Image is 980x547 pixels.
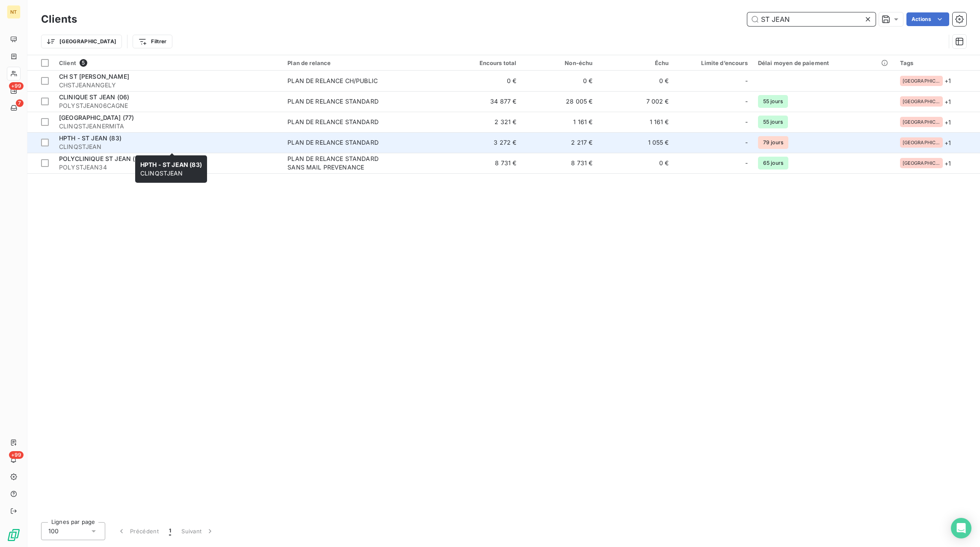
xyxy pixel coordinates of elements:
[140,161,202,168] span: HPTH - ST JEAN (83)
[758,95,788,108] span: 55 jours
[59,143,277,151] span: CLINQSTJEAN
[7,5,21,19] div: NT
[747,12,876,26] input: Rechercher
[445,112,521,132] td: 2 321 €
[598,91,674,112] td: 7 002 €
[287,77,378,85] div: PLAN DE RELANCE CH/PUBLIC
[59,163,277,172] span: POLYSTJEAN34
[133,35,172,48] button: Filtrer
[900,59,975,66] div: Tags
[903,140,940,145] span: [GEOGRAPHIC_DATA]
[80,59,87,67] span: 5
[445,153,521,173] td: 8 731 €
[445,91,521,112] td: 34 877 €
[906,12,949,26] button: Actions
[445,132,521,153] td: 3 272 €
[112,522,164,540] button: Précédent
[758,136,788,149] span: 79 jours
[598,71,674,91] td: 0 €
[944,138,951,147] span: + 1
[445,71,521,91] td: 0 €
[521,91,598,112] td: 28 005 €
[758,116,788,128] span: 55 jours
[59,73,129,80] span: CH ST [PERSON_NAME]
[521,112,598,132] td: 1 161 €
[521,71,598,91] td: 0 €
[41,35,122,48] button: [GEOGRAPHIC_DATA]
[450,59,516,66] div: Encours total
[48,527,59,535] span: 100
[59,59,76,66] span: Client
[745,77,748,85] span: -
[7,528,21,542] img: Logo LeanPay
[903,99,940,104] span: [GEOGRAPHIC_DATA]
[59,93,129,101] span: CLINIQUE ST JEAN (06)
[598,153,674,173] td: 0 €
[521,132,598,153] td: 2 217 €
[287,97,379,106] div: PLAN DE RELANCE STANDARD
[598,132,674,153] td: 1 055 €
[59,155,145,162] span: POLYCLINIQUE ST JEAN (34)
[9,82,24,90] span: +99
[59,114,134,121] span: [GEOGRAPHIC_DATA] (77)
[603,59,669,66] div: Échu
[944,159,951,168] span: + 1
[287,59,440,66] div: Plan de relance
[176,522,219,540] button: Suivant
[745,138,748,147] span: -
[527,59,592,66] div: Non-échu
[745,118,748,126] span: -
[758,59,890,66] div: Délai moyen de paiement
[164,522,176,540] button: 1
[169,527,171,535] span: 1
[9,451,24,459] span: +99
[287,155,394,172] div: PLAN DE RELANCE STANDARD SANS MAIL PREVENANCE
[903,78,940,83] span: [GEOGRAPHIC_DATA]
[944,76,951,85] span: + 1
[59,81,277,89] span: CHSTJEANANGELY
[944,97,951,106] span: + 1
[140,161,202,177] span: CLINQSTJEAN
[758,157,788,169] span: 65 jours
[287,118,379,126] div: PLAN DE RELANCE STANDARD
[944,118,951,127] span: + 1
[679,59,748,66] div: Limite d’encours
[598,112,674,132] td: 1 161 €
[951,518,971,538] div: Open Intercom Messenger
[59,134,121,142] span: HPTH - ST JEAN (83)
[745,97,748,106] span: -
[59,122,277,131] span: CLINQSTJEANERMITA
[903,161,940,166] span: [GEOGRAPHIC_DATA]
[59,101,277,110] span: POLYSTJEAN06CAGNE
[903,119,940,125] span: [GEOGRAPHIC_DATA]
[521,153,598,173] td: 8 731 €
[287,138,379,147] div: PLAN DE RELANCE STANDARD
[41,12,77,27] h3: Clients
[745,159,748,167] span: -
[16,99,24,107] span: 7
